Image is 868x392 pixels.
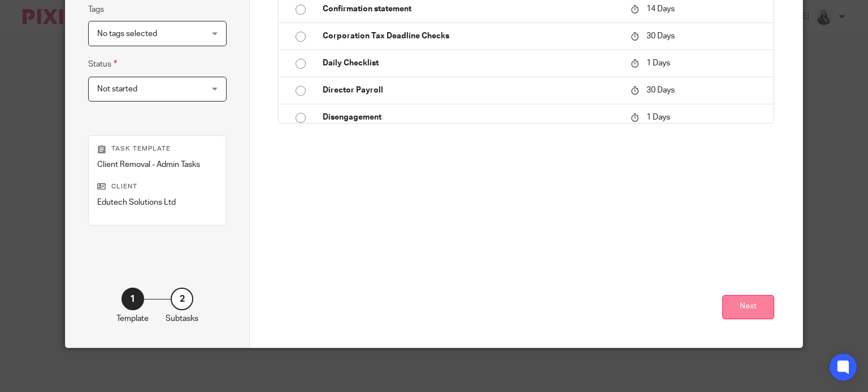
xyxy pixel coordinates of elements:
[323,112,619,123] p: Disengagement
[646,32,675,40] span: 30 Days
[97,159,218,170] p: Client Removal - Admin Tasks
[323,30,619,42] p: Corporation Tax Deadline Checks
[646,59,670,67] span: 1 Days
[121,288,144,310] div: 1
[323,85,619,96] p: Director Payroll
[97,144,218,153] p: Task template
[116,313,149,324] p: Template
[722,295,774,319] button: Next
[97,85,137,93] span: Not started
[88,4,104,15] label: Tags
[88,58,117,71] label: Status
[646,86,675,94] span: 30 Days
[646,5,675,13] span: 14 Days
[323,58,619,69] p: Daily Checklist
[166,313,198,324] p: Subtasks
[97,197,218,208] p: Edutech Solutions Ltd
[323,3,619,15] p: Confirmation statement
[97,30,157,38] span: No tags selected
[97,182,218,191] p: Client
[646,113,670,121] span: 1 Days
[171,288,193,310] div: 2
